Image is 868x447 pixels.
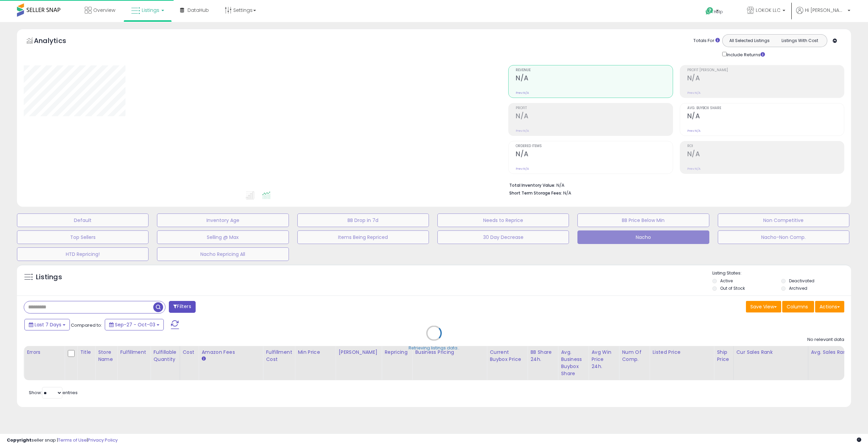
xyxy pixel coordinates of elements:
div: Include Returns [717,50,773,58]
button: Nacho [577,230,709,244]
button: Nacho Repricing All [157,247,289,261]
button: Non Competitive [718,214,849,227]
span: Help [714,9,723,15]
button: HTD Repricing! [17,247,149,261]
small: Prev: N/A [516,91,529,95]
button: Inventory Age [157,214,289,227]
h2: N/A [516,150,672,159]
span: DataHub [188,7,209,14]
button: Listings With Cost [774,36,825,45]
h5: Analytics [34,36,79,47]
small: Prev: N/A [687,91,701,95]
span: Profit [PERSON_NAME] [687,68,844,72]
small: Prev: N/A [516,167,529,171]
h2: N/A [687,112,844,121]
span: Revenue [516,68,672,72]
button: Items Being Repriced [297,230,429,244]
span: Listings [142,7,159,14]
span: Profit [516,106,672,110]
small: Prev: N/A [687,167,701,171]
button: Top Sellers [17,230,149,244]
a: Hi [PERSON_NAME] [796,7,850,22]
div: Totals For [693,38,720,44]
button: BB Drop in 7d [297,214,429,227]
span: LOKOK LLC [756,7,781,14]
h2: N/A [516,74,672,83]
button: All Selected Listings [724,36,775,45]
span: ROI [687,144,844,148]
span: Ordered Items [516,144,672,148]
a: Help [700,2,736,22]
b: Total Inventory Value: [509,182,555,188]
button: Nacho-Non Comp. [718,230,849,244]
div: Retrieving listings data.. [409,345,459,351]
h2: N/A [516,112,672,121]
button: BB Price Below Min [577,214,709,227]
b: Short Term Storage Fees: [509,190,562,196]
small: Prev: N/A [516,129,529,133]
span: Overview [93,7,115,14]
span: N/A [563,190,571,196]
button: Default [17,214,149,227]
button: Selling @ Max [157,230,289,244]
span: Avg. Buybox Share [687,106,844,110]
li: N/A [509,181,839,189]
i: Get Help [705,7,714,15]
span: Hi [PERSON_NAME] [805,7,846,14]
h2: N/A [687,74,844,83]
button: Needs to Reprice [437,214,569,227]
button: 30 Day Decrease [437,230,569,244]
h2: N/A [687,150,844,159]
small: Prev: N/A [687,129,701,133]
